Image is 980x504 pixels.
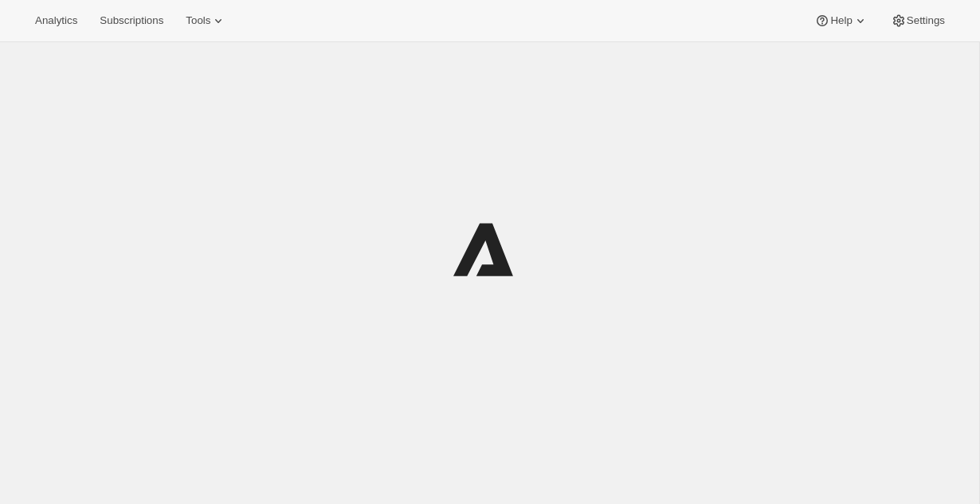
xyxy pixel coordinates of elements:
span: Subscriptions [100,14,163,27]
button: Tools [176,10,236,32]
button: Subscriptions [90,10,173,32]
span: Tools [186,14,210,27]
span: Help [830,14,852,27]
span: Settings [907,14,945,27]
span: Analytics [35,14,77,27]
button: Settings [881,10,955,32]
button: Help [805,10,877,32]
button: Analytics [25,10,87,32]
